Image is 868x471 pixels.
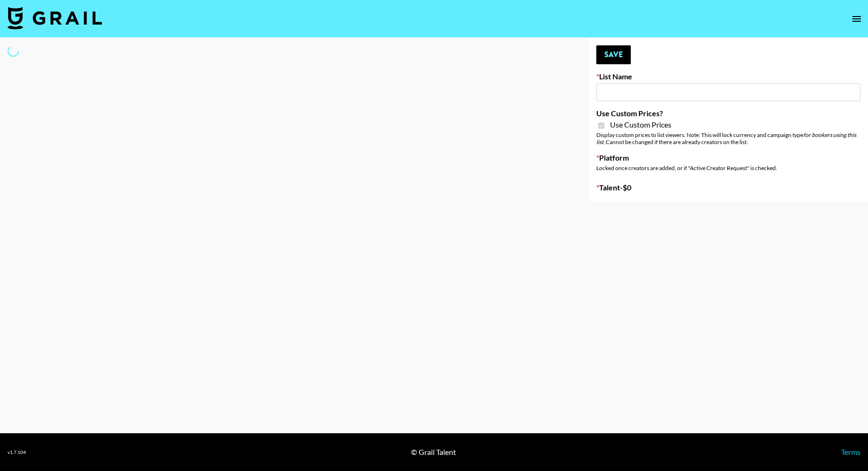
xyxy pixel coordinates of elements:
label: Use Custom Prices? [596,109,860,118]
span: Use Custom Prices [610,120,671,129]
label: Talent - $ 0 [596,183,860,192]
div: © Grail Talent [411,447,456,457]
a: Terms [841,447,860,456]
button: Save [596,45,631,64]
div: Display custom prices to list viewers. Note: This will lock currency and campaign type . Cannot b... [596,131,860,146]
div: v 1.7.104 [8,449,26,455]
div: Locked once creators are added, or if "Active Creator Request" is checked. [596,164,860,171]
label: Platform [596,153,860,163]
button: open drawer [847,9,866,28]
label: List Name [596,72,860,81]
img: Grail Talent [8,7,102,29]
em: for bookers using this list [596,131,856,146]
